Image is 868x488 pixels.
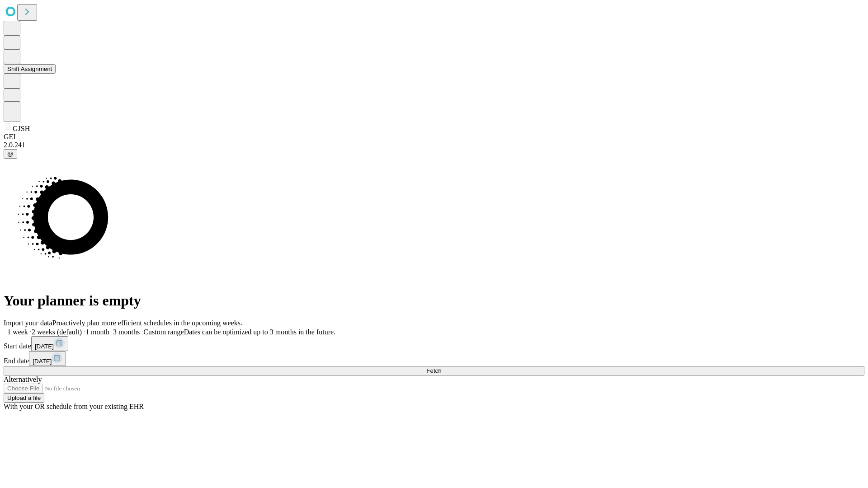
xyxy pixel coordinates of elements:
[31,336,68,351] button: [DATE]
[184,328,335,336] span: Dates can be optimized up to 3 months in the future.
[4,336,864,351] div: Start date
[13,125,30,132] span: GJSH
[4,403,144,410] span: With your OR schedule from your existing EHR
[4,319,52,327] span: Import your data
[4,141,864,149] div: 2.0.241
[4,375,42,383] span: Alternatively
[4,64,56,74] button: Shift Assignment
[7,150,14,157] span: @
[4,393,44,403] button: Upload a file
[113,328,140,336] span: 3 months
[29,351,66,366] button: [DATE]
[32,328,82,336] span: 2 weeks (default)
[4,366,864,375] button: Fetch
[143,328,184,336] span: Custom range
[426,367,441,374] span: Fetch
[35,343,54,350] span: [DATE]
[7,328,28,336] span: 1 week
[33,358,52,365] span: [DATE]
[85,328,109,336] span: 1 month
[4,292,864,309] h1: Your planner is empty
[4,351,864,366] div: End date
[4,149,17,159] button: @
[4,133,864,141] div: GEI
[52,319,242,327] span: Proactively plan more efficient schedules in the upcoming weeks.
